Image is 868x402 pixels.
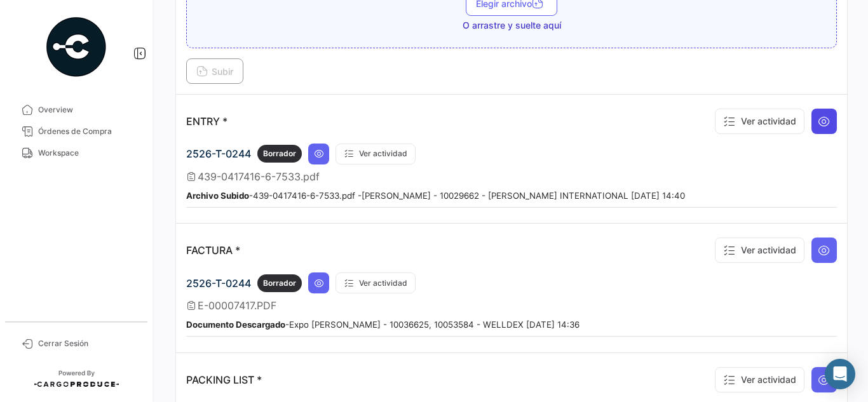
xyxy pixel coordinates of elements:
[198,299,276,312] span: E-00007417.PDF
[38,104,137,116] span: Overview
[186,319,580,330] small: - Expo [PERSON_NAME] - 10036625, 10053584 - WELLDEX [DATE] 14:36
[38,338,137,349] span: Cerrar Sesión
[196,66,233,77] span: Subir
[186,277,251,290] span: 2526-T-0244
[38,147,137,159] span: Workspace
[715,109,804,134] button: Ver actividad
[825,359,855,389] div: Abrir Intercom Messenger
[463,19,561,32] span: O arrastre y suelte aquí
[186,147,251,160] span: 2526-T-0244
[10,99,142,121] a: Overview
[186,191,249,201] b: Archivo Subido
[715,238,804,263] button: Ver actividad
[10,142,142,164] a: Workspace
[263,278,296,289] span: Borrador
[715,367,804,392] button: Ver actividad
[198,170,320,183] span: 439-0417416-6-7533.pdf
[186,244,240,257] p: FACTURA *
[336,144,416,164] button: Ver actividad
[186,373,262,386] p: PACKING LIST *
[186,115,227,128] p: ENTRY *
[44,15,108,79] img: powered-by.png
[186,319,285,330] b: Documento Descargado
[186,58,243,84] button: Subir
[186,191,685,201] small: - 439-0417416-6-7533.pdf - [PERSON_NAME] - 10029662 - [PERSON_NAME] INTERNATIONAL [DATE] 14:40
[10,121,142,142] a: Órdenes de Compra
[336,272,416,293] button: Ver actividad
[263,148,296,159] span: Borrador
[38,126,137,137] span: Órdenes de Compra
